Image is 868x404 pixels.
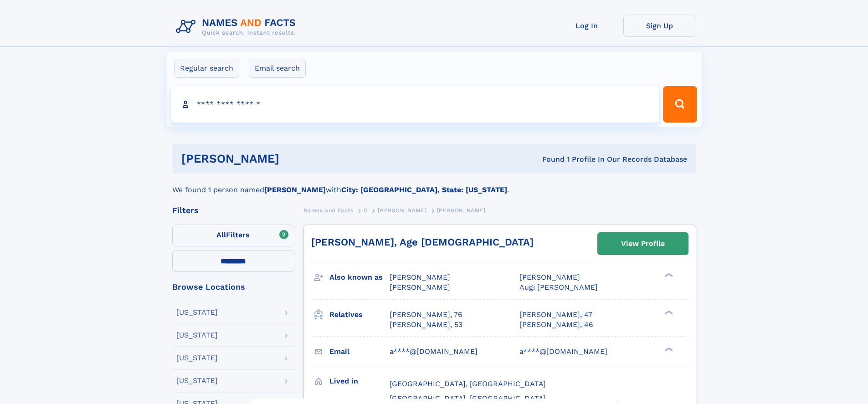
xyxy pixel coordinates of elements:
a: [PERSON_NAME], 76 [390,310,462,320]
h3: Email [329,344,390,359]
label: Filters [172,225,294,246]
a: [PERSON_NAME], 53 [390,320,462,330]
span: [GEOGRAPHIC_DATA], [GEOGRAPHIC_DATA] [390,394,546,403]
a: [PERSON_NAME], 46 [519,320,593,330]
a: [PERSON_NAME] [378,205,426,216]
a: Sign Up [623,15,696,37]
a: View Profile [598,233,688,255]
label: Regular search [174,59,239,78]
div: [US_STATE] [176,309,218,316]
img: Logo Names and Facts [172,15,303,39]
b: City: [GEOGRAPHIC_DATA], State: [US_STATE] [341,185,507,194]
div: Browse Locations [172,283,294,291]
a: Log In [550,15,623,37]
button: Search Button [663,86,697,123]
div: ❯ [663,309,673,315]
div: ❯ [663,272,673,278]
b: [PERSON_NAME] [264,185,326,194]
a: [PERSON_NAME], Age [DEMOGRAPHIC_DATA] [311,236,534,248]
span: Augi [PERSON_NAME] [519,283,598,291]
div: Found 1 Profile In Our Records Database [411,154,687,164]
span: [PERSON_NAME] [390,273,450,281]
span: [GEOGRAPHIC_DATA], [GEOGRAPHIC_DATA] [390,379,546,388]
h1: [PERSON_NAME] [181,153,411,164]
span: All [216,230,226,239]
a: [PERSON_NAME], 47 [519,310,592,320]
div: [US_STATE] [176,377,218,384]
span: [PERSON_NAME] [390,283,450,291]
div: ❯ [663,346,673,352]
label: Email search [249,59,306,78]
span: C [364,207,368,214]
a: Names and Facts [303,205,354,216]
h3: Also known as [329,270,390,285]
span: [PERSON_NAME] [378,207,426,214]
h3: Lived in [329,373,390,389]
div: [US_STATE] [176,354,218,362]
input: search input [171,86,659,123]
div: View Profile [621,233,665,254]
h3: Relatives [329,307,390,322]
span: [PERSON_NAME] [437,207,486,214]
div: We found 1 person named with . [172,174,696,195]
a: C [364,205,368,216]
span: [PERSON_NAME] [519,273,580,281]
div: Filters [172,206,294,215]
div: [US_STATE] [176,332,218,339]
